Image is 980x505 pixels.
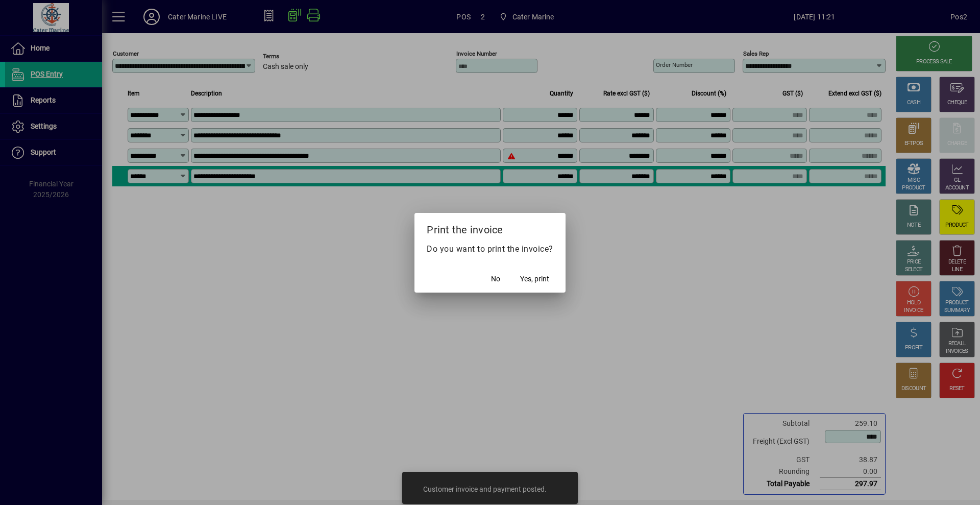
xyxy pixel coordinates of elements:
span: No [491,274,500,284]
span: Yes, print [520,274,549,284]
h2: Print the invoice [414,213,566,243]
p: Do you want to print the invoice? [427,243,553,255]
button: No [479,270,512,288]
button: Yes, print [516,270,553,288]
